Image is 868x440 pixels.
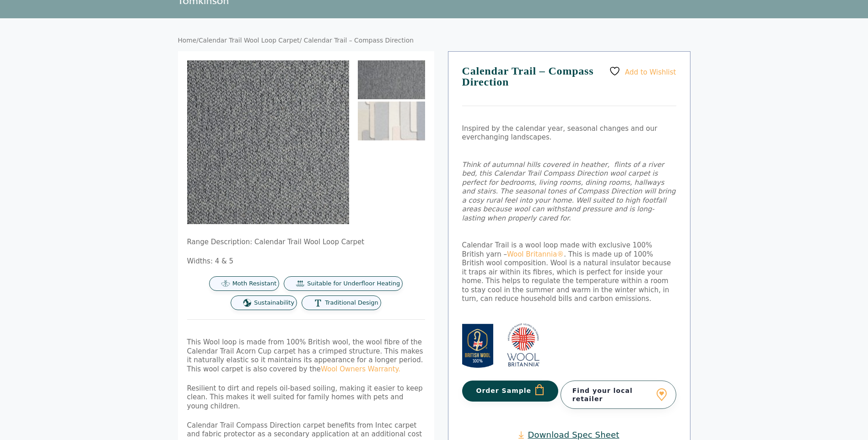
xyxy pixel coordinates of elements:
span: Sustainability [254,299,294,307]
span: Suitable for Underfloor Heating [307,280,400,288]
a: Add to Wishlist [609,65,676,77]
span: Add to Wishlist [625,68,676,76]
img: Calendar Trail - Compass Direction [358,60,425,99]
button: Order Sample [462,381,559,402]
a: Download Spec Sheet [518,429,619,440]
span: Traditional Design [325,299,378,307]
p: Inspired by the calendar year, seasonal changes and our everchanging landscapes. [462,124,676,142]
a: Wool Owners Warranty. [321,365,400,373]
a: Home [178,37,197,44]
a: Calendar Trail Wool Loop Carpet [199,37,300,44]
p: This Wool loop is made from 100% British wool, the wool fibre of the Calendar Trail Acorn Cup car... [187,338,425,374]
img: Calendar Trail - Compass Direction - Image 2 [358,102,425,140]
a: Find your local retailer [561,381,676,409]
em: Think of autumnal hills covered in heather, flints of a river bed, this Calendar Trail Compass Di... [462,161,676,222]
p: Resilient to dirt and repels oil-based soiling, making it easier to keep clean. This makes it wel... [187,384,425,411]
p: Range Description: Calendar Trail Wool Loop Carpet [187,238,425,247]
p: Calendar Trail is a wool loop made with exclusive 100% British yarn – . This is made up of 100% B... [462,241,676,304]
span: Moth Resistant [232,280,277,288]
nav: Breadcrumb [178,37,690,45]
a: Wool Britannia® [507,250,564,258]
p: Widths: 4 & 5 [187,257,425,266]
h1: Calendar Trail – Compass Direction [462,65,676,106]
